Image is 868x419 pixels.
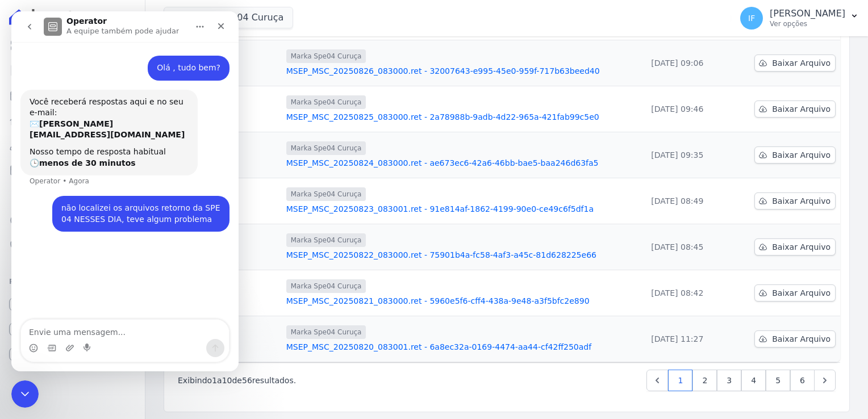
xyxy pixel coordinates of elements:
button: Enviar uma mensagem [195,328,213,346]
a: MSEP_MSC_20250824_083000.ret - ae673ec6-42a6-46bb-bae5-baa246d63fa5 [286,157,637,169]
p: Ver opções [770,19,845,28]
span: Baixar Arquivo [772,149,831,161]
a: Contratos [5,59,140,82]
a: Baixar Arquivo [754,330,836,347]
a: Previous [646,370,668,391]
button: Start recording [72,332,81,341]
span: 56 [242,376,252,385]
a: 2 [692,370,717,391]
a: Baixar Arquivo [754,238,836,255]
a: Lotes [5,109,140,132]
div: Nosso tempo de resposta habitual 🕒 [18,135,177,157]
span: Marka Spe04 Curuça [286,49,366,63]
button: Marka Spe04 Curuça [164,7,293,28]
a: Crédito [5,209,140,232]
button: Selecionador de GIF [36,332,45,341]
b: menos de 30 minutos [28,147,124,156]
div: Fechar [199,5,220,25]
a: Conta Hent [5,318,140,341]
p: [PERSON_NAME] [770,8,845,19]
div: Você receberá respostas aqui e no seu e-mail:✉️[PERSON_NAME][EMAIL_ADDRESS][DOMAIN_NAME]Nosso tem... [9,78,186,165]
a: MSEP_MSC_20250825_083000.ret - 2a78988b-9adb-4d22-965a-421fab99c5e0 [286,111,637,123]
a: 6 [790,370,815,391]
td: [DATE] 08:42 [642,270,739,316]
a: 4 [741,370,766,391]
a: Transferências [5,184,140,207]
button: Upload do anexo [54,332,63,341]
a: Baixar Arquivo [754,192,836,209]
a: MSEP_MSC_20250822_083000.ret - 75901b4a-fc58-4af3-a45c-81d628225e66 [286,249,637,261]
iframe: Intercom live chat [11,11,239,371]
div: Operator diz… [9,78,218,185]
div: Operator • Agora [18,166,78,173]
p: Exibindo a de resultados. [178,375,296,386]
span: Baixar Arquivo [772,103,831,115]
div: Olá , tudo bem? [145,51,209,62]
a: Negativação [5,234,140,257]
span: Marka Spe04 Curuça [286,187,366,201]
span: Marka Spe04 Curuça [286,233,366,247]
div: Isabel diz… [9,185,218,234]
span: Baixar Arquivo [772,57,831,69]
a: Parcelas [5,84,140,107]
a: 1 [668,370,692,391]
a: MSEP_MSC_20250821_083000.ret - 5960e5f6-cff4-438a-9e48-a3f5bfc2e890 [286,295,637,307]
td: [DATE] 09:06 [642,40,739,86]
span: Baixar Arquivo [772,241,831,253]
span: 10 [222,376,232,385]
span: Baixar Arquivo [772,333,831,345]
span: Marka Spe04 Curuça [286,279,366,293]
span: Baixar Arquivo [772,195,831,207]
span: Baixar Arquivo [772,287,831,299]
button: Início [178,5,199,26]
a: MSEP_MSC_20250826_083000.ret - 32007643-e995-45e0-959f-717b63beed40 [286,65,637,77]
span: 1 [212,376,217,385]
a: Baixar Arquivo [754,55,836,72]
div: Isabel diz… [9,44,218,78]
a: 3 [717,370,741,391]
a: MSEP_MSC_20250823_083001.ret - 91e814af-1862-4199-90e0-ce49c6f5df1a [286,203,637,215]
p: A equipe também pode ajudar [55,14,168,26]
a: Recebíveis [5,293,140,316]
td: [DATE] 08:49 [642,178,739,224]
a: Clientes [5,134,140,157]
span: Marka Spe04 Curuça [286,141,366,155]
a: MSEP_MSC_20250820_083001.ret - 6a8ec32a-0169-4474-aa44-cf42ff250adf [286,341,637,353]
button: IF [PERSON_NAME] Ver opções [731,2,868,34]
div: não localizei os arquivos retorno da SPE 04 NESSES DIA, teve algum problema [50,191,209,213]
a: Visão Geral [5,34,140,57]
b: [PERSON_NAME][EMAIL_ADDRESS][DOMAIN_NAME] [18,108,173,128]
span: IF [748,14,755,22]
button: Selecionador de Emoji [18,332,27,341]
a: Baixar Arquivo [754,284,836,301]
td: [DATE] 11:27 [642,316,739,362]
span: Marka Spe04 Curuça [286,95,366,109]
span: Marka Spe04 Curuça [286,325,366,339]
iframe: Intercom live chat [11,380,39,408]
a: Baixar Arquivo [754,100,836,118]
div: não localizei os arquivos retorno da SPE 04 NESSES DIA, teve algum problema [41,185,218,220]
div: Você receberá respostas aqui e no seu e-mail: ✉️ [18,85,177,129]
a: Minha Carteira [5,159,140,182]
textarea: Envie uma mensagem... [10,308,218,328]
a: Next [814,370,836,391]
td: [DATE] 09:46 [642,86,739,132]
td: [DATE] 09:35 [642,132,739,178]
div: Olá , tudo bem? [136,44,218,69]
td: [DATE] 08:45 [642,224,739,270]
a: 5 [766,370,790,391]
div: Plataformas [9,275,136,288]
a: Baixar Arquivo [754,146,836,164]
